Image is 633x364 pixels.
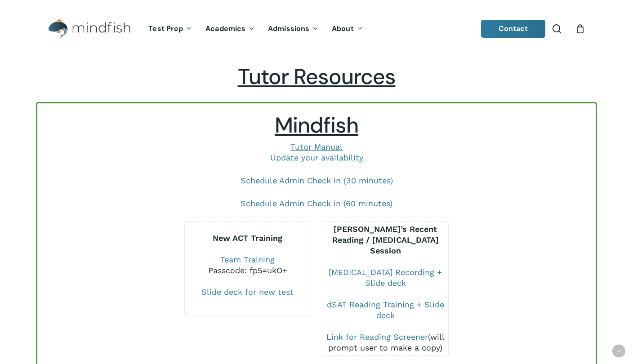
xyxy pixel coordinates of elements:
[332,224,439,255] b: [PERSON_NAME]’s Recent Reading / [MEDICAL_DATA] Session
[220,255,275,264] a: Team Training
[575,24,585,34] a: Cart
[327,300,444,320] a: dSAT Reading Training + Slide deck
[270,153,363,162] a: Update your availability
[36,12,597,46] header: Main Menu
[205,24,245,33] span: Academics
[268,24,309,33] span: Admissions
[238,62,396,91] span: Tutor Resources
[185,265,311,276] div: Passcode: fp5=ukO+
[241,199,392,208] a: Schedule Admin Check in (60 minutes)
[148,24,183,33] span: Test Prep
[201,287,294,297] a: Slide deck for new test
[142,12,369,46] nav: Main Menu
[322,332,448,353] div: (will prompt user to make a copy)
[275,111,358,139] span: Mindfish
[329,267,442,288] a: [MEDICAL_DATA] Recording + Slide deck
[199,25,261,33] a: Academics
[325,25,370,33] a: About
[290,142,343,151] a: Tutor Manual
[332,24,354,33] span: About
[326,332,428,342] a: Link for Reading Screener
[261,25,325,33] a: Admissions
[213,233,282,243] b: New ACT Training
[612,345,625,358] a: Back to top
[142,25,199,33] a: Test Prep
[499,24,528,33] span: Contact
[481,20,546,38] a: Contact
[241,176,393,185] a: Schedule Admin Check in (30 minutes)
